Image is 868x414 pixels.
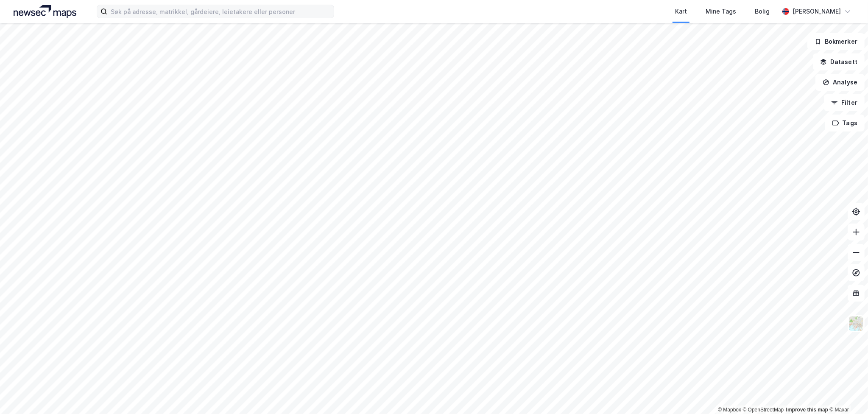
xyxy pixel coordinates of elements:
input: Søk på adresse, matrikkel, gårdeiere, leietakere eller personer [107,5,334,18]
a: OpenStreetMap [743,407,784,413]
button: Bokmerker [807,33,865,50]
button: Tags [825,115,865,131]
div: Kontrollprogram for chat [826,373,868,414]
iframe: Chat Widget [826,373,868,414]
button: Filter [824,94,865,111]
div: Mine Tags [706,6,736,17]
img: Z [848,316,864,332]
button: Datasett [813,53,865,70]
a: Mapbox [718,407,741,413]
button: Analyse [815,74,865,91]
div: [PERSON_NAME] [793,6,841,17]
img: logo.a4113a55bc3d86da70a041830d287a7e.svg [14,5,76,18]
div: Kart [675,6,687,17]
a: Improve this map [786,407,828,413]
div: Bolig [755,6,770,17]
